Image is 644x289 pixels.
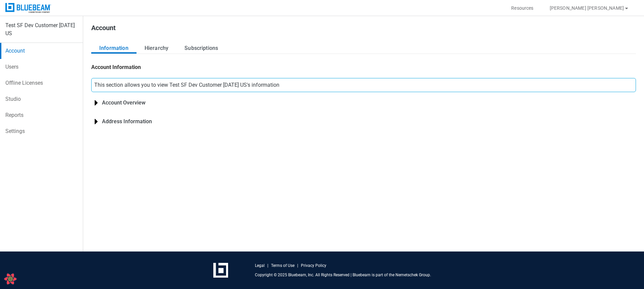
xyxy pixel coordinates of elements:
[91,43,137,54] button: Information
[255,272,431,278] p: Copyright © 2025 Bluebeam, Inc. All Rights Reserved | Bluebeam is part of the Nemetschek Group.
[301,263,326,268] a: Privacy Policy
[91,64,141,71] h2: Account Information
[255,263,265,268] a: Legal
[176,43,226,54] button: Subscriptions
[503,3,541,13] button: Resources
[91,24,116,35] h1: Account
[255,263,326,268] div: | |
[5,21,77,38] div: Test SF Dev Customer [DATE] US
[137,43,176,54] button: Hierarchy
[4,272,17,286] button: Open React Query Devtools
[542,3,637,13] button: [PERSON_NAME] [PERSON_NAME]
[91,78,636,92] div: This section allows you to view Test SF Dev Customer [DATE] US's information
[5,3,51,13] img: Bluebeam, Inc.
[271,263,294,268] a: Terms of Use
